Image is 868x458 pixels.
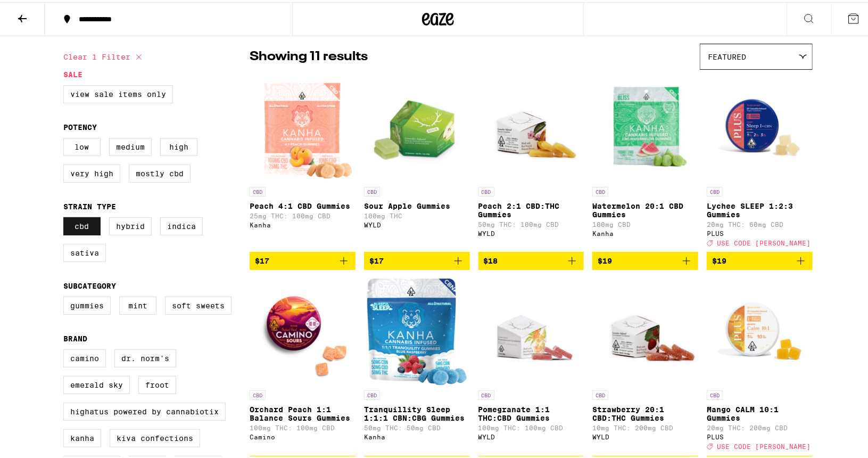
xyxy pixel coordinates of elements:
p: CBD [364,388,380,398]
label: Sativa [63,242,106,260]
img: WYLD - Sour Apple Gummies [364,73,470,179]
img: PLUS - Mango CALM 10:1 Gummies [707,276,813,383]
label: Low [63,136,101,154]
legend: Potency [63,121,97,129]
p: CBD [250,388,266,398]
img: WYLD - Strawberry 20:1 CBD:THC Gummies [592,276,698,383]
div: Kanha [364,431,470,438]
p: 10mg THC: 200mg CBD [592,422,698,429]
label: Indica [160,215,203,233]
img: PLUS - Lychee SLEEP 1:2:3 Gummies [707,73,813,179]
p: Strawberry 20:1 CBD:THC Gummies [592,403,698,420]
button: Add to bag [250,250,356,268]
legend: Subcategory [63,280,116,288]
button: Add to bag [707,250,813,268]
legend: Brand [63,332,87,341]
a: Open page for Lychee SLEEP 1:2:3 Gummies from PLUS [707,73,813,250]
p: 100mg THC: 100mg CBD [478,422,584,429]
span: Hi. Need any help? [6,7,77,16]
label: Mostly CBD [129,162,191,181]
p: Lychee SLEEP 1:2:3 Gummies [707,200,813,217]
span: Featured [708,51,746,59]
label: CBD [63,215,101,233]
label: Soft Sweets [165,295,232,313]
label: Medium [109,136,152,154]
a: Open page for Watermelon 20:1 CBD Gummies from Kanha [592,73,698,250]
p: CBD [592,185,608,194]
p: Tranquillity Sleep 1:1:1 CBN:CBG Gummies [364,403,470,420]
img: WYLD - Peach 2:1 CBD:THC Gummies [478,73,584,179]
a: Open page for Tranquillity Sleep 1:1:1 CBN:CBG Gummies from Kanha [364,276,470,453]
p: 50mg THC: 100mg CBD [478,219,584,226]
p: 50mg THC: 50mg CBD [364,422,470,429]
label: Dr. Norm's [114,347,176,365]
div: Camino [250,431,356,438]
label: Kanha [63,427,101,445]
legend: Strain Type [63,200,116,209]
button: Add to bag [364,250,470,268]
label: View Sale Items Only [63,83,173,101]
p: CBD [364,185,380,194]
p: Peach 4:1 CBD Gummies [250,200,356,208]
label: Gummies [63,295,111,313]
div: PLUS [707,431,813,438]
label: High [160,136,197,154]
img: Kanha - Watermelon 20:1 CBD Gummies [592,73,698,179]
p: Showing 11 results [250,46,368,64]
a: Open page for Sour Apple Gummies from WYLD [364,73,470,250]
p: CBD [592,388,608,398]
label: Hybrid [109,215,152,233]
span: $17 [369,255,384,263]
img: WYLD - Pomegranate 1:1 THC:CBD Gummies [478,276,584,383]
div: WYLD [478,431,584,438]
p: 20mg THC: 60mg CBD [707,219,813,226]
div: Kanha [592,228,698,235]
p: 100mg THC [364,210,470,217]
p: CBD [707,388,723,398]
a: Open page for Strawberry 20:1 CBD:THC Gummies from WYLD [592,276,698,453]
a: Open page for Pomegranate 1:1 THC:CBD Gummies from WYLD [478,276,584,453]
a: Open page for Mango CALM 10:1 Gummies from PLUS [707,276,813,453]
button: Add to bag [592,250,698,268]
div: PLUS [707,228,813,235]
span: USE CODE [PERSON_NAME] [717,441,811,448]
p: CBD [478,185,494,194]
div: WYLD [364,219,470,226]
p: Peach 2:1 CBD:THC Gummies [478,200,584,217]
button: Add to bag [478,250,584,268]
label: Camino [63,347,106,365]
div: WYLD [478,228,584,235]
label: Emerald Sky [63,374,130,392]
span: $18 [484,255,498,263]
span: USE CODE [PERSON_NAME] [717,238,811,244]
p: Pomegranate 1:1 THC:CBD Gummies [478,403,584,420]
p: Mango CALM 10:1 Gummies [707,403,813,420]
button: Clear 1 filter [63,42,145,68]
legend: Sale [63,68,82,77]
a: Open page for Peach 4:1 CBD Gummies from Kanha [250,73,356,250]
span: $17 [255,255,269,263]
img: Kanha - Tranquillity Sleep 1:1:1 CBN:CBG Gummies [367,276,467,383]
a: Open page for Peach 2:1 CBD:THC Gummies from WYLD [478,73,584,250]
p: CBD [250,185,266,194]
span: $19 [712,255,726,263]
p: CBD [478,388,494,398]
p: Sour Apple Gummies [364,200,470,208]
a: Open page for Orchard Peach 1:1 Balance Sours Gummies from Camino [250,276,356,453]
p: Orchard Peach 1:1 Balance Sours Gummies [250,403,356,420]
p: 20mg THC: 200mg CBD [707,422,813,429]
label: Mint [119,295,156,313]
p: 100mg THC: 100mg CBD [250,422,356,429]
p: 25mg THC: 100mg CBD [250,210,356,217]
span: $19 [598,255,612,263]
div: WYLD [592,431,698,438]
label: Very High [63,162,120,181]
div: Kanha [250,219,356,226]
p: Watermelon 20:1 CBD Gummies [592,200,698,217]
label: Highatus Powered by Cannabiotix [63,400,226,419]
p: 100mg CBD [592,219,698,226]
label: Kiva Confections [110,427,200,445]
img: Camino - Orchard Peach 1:1 Balance Sours Gummies [250,276,356,383]
p: CBD [707,185,723,194]
label: Froot [138,374,176,392]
